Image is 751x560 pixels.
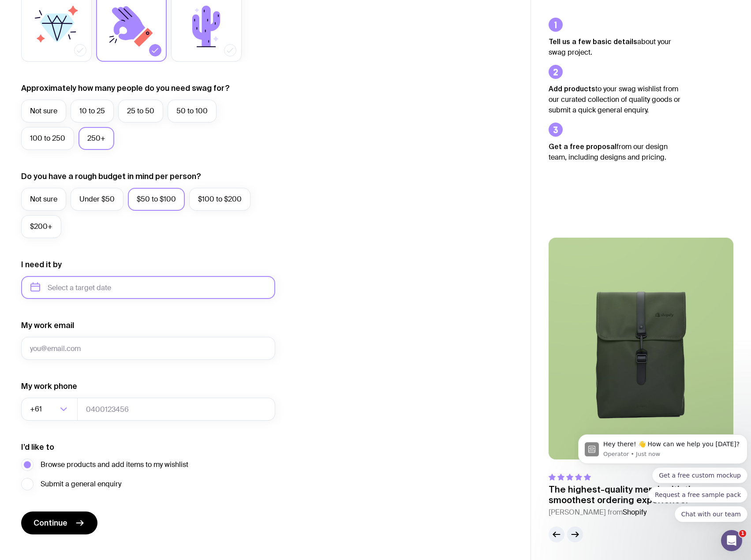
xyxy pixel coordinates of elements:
[21,100,66,123] label: Not sure
[549,141,681,163] p: from our design team, including designs and pricing.
[21,337,275,360] input: you@email.com
[71,188,123,211] label: Under $50
[77,398,275,421] input: 0400123456
[575,405,751,536] iframe: Intercom notifications message
[21,171,201,182] label: Do you have a rough budget in mind per person?
[21,83,230,93] label: Approximately how many people do you need swag for?
[21,188,66,211] label: Not sure
[34,518,67,528] span: Continue
[189,188,250,211] label: $100 to $200
[21,259,62,270] label: I need it by
[71,100,114,123] label: 10 to 25
[21,215,61,238] label: $200+
[21,381,77,392] label: My work phone
[21,511,97,534] button: Continue
[128,188,185,211] label: $50 to $100
[78,127,114,150] label: 250+
[721,530,742,551] iframe: Intercom live chat
[21,276,275,299] input: Select a target date
[739,530,746,537] span: 1
[21,398,78,421] div: Search for option
[549,507,733,518] cite: [PERSON_NAME] from
[549,83,681,116] p: to your swag wishlist from our curated collection of quality goods or submit a quick general enqu...
[549,85,595,93] strong: Add products
[549,484,733,505] p: The highest-quality merch with the smoothest ordering experience.
[549,37,637,45] strong: Tell us a few basic details
[549,36,681,58] p: about your swag project.
[21,127,74,150] label: 100 to 250
[21,320,74,331] label: My work email
[44,398,57,421] input: Search for option
[21,442,54,452] label: I’d like to
[168,100,217,123] label: 50 to 100
[30,398,44,421] span: +61
[118,100,163,123] label: 25 to 50
[549,142,616,150] strong: Get a free proposal
[41,479,121,489] span: Submit a general enquiry
[41,459,188,470] span: Browse products and add items to my wishlist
